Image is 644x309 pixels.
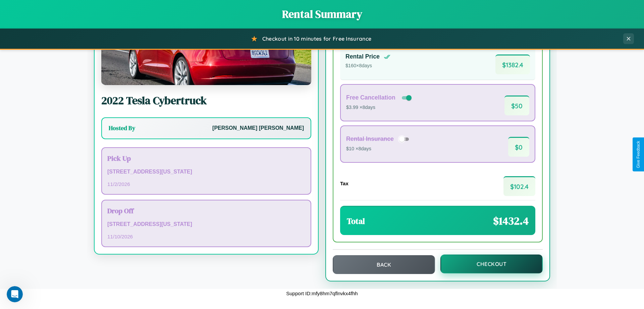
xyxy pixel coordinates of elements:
[346,136,394,143] h4: Rental Insurance
[493,214,529,228] span: $ 1432.4
[346,145,411,153] p: $10 × 8 days
[346,103,413,112] p: $3.99 × 8 days
[503,176,535,196] span: $ 102.4
[345,62,390,70] p: $ 160 × 8 days
[440,255,543,273] button: Checkout
[109,124,135,132] h3: Hosted By
[340,181,348,186] h4: Tax
[7,7,637,22] h1: Rental Summary
[286,289,358,298] p: Support ID: mfy8hm7qflnvkx4fhh
[101,18,311,85] img: Tesla Cybertruck
[636,141,641,168] div: Give Feedback
[107,232,305,241] p: 11 / 10 / 2026
[107,206,305,216] h3: Drop Off
[347,216,365,227] h3: Total
[107,180,305,189] p: 11 / 2 / 2026
[333,255,435,274] button: Back
[101,93,311,108] h2: 2022 Tesla Cybertruck
[508,137,529,157] span: $ 0
[504,95,529,115] span: $ 50
[212,123,304,133] p: [PERSON_NAME] [PERSON_NAME]
[346,94,395,101] h4: Free Cancellation
[495,54,530,74] span: $ 1382.4
[7,286,23,302] iframe: Intercom live chat
[107,167,305,177] p: [STREET_ADDRESS][US_STATE]
[107,153,305,163] h3: Pick Up
[345,53,380,60] h4: Rental Price
[107,220,305,229] p: [STREET_ADDRESS][US_STATE]
[262,35,371,42] span: Checkout in 10 minutes for Free Insurance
